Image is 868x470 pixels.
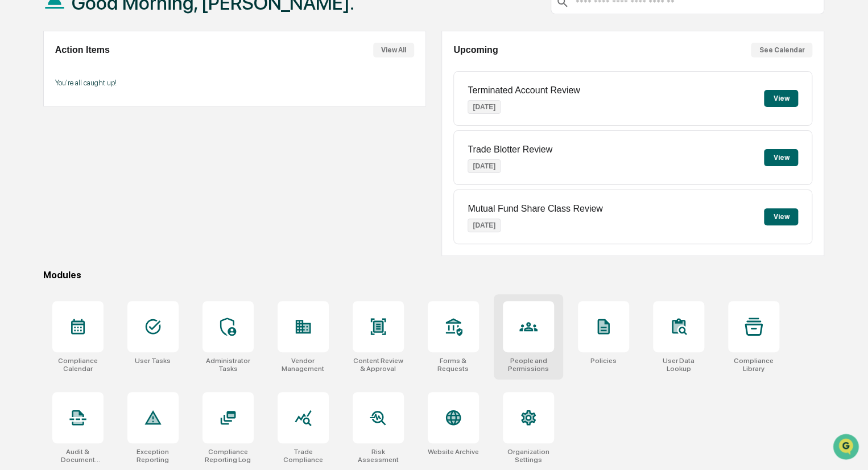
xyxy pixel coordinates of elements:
[590,357,617,365] div: Policies
[11,145,20,154] div: 🖐️
[468,145,552,155] p: Trade Blotter Review
[94,143,141,155] span: Attestations
[82,145,92,154] div: 🗄️
[468,159,501,173] p: [DATE]
[353,357,404,373] div: Content Review & Approval
[23,143,73,155] span: Preclearance
[7,160,76,181] a: 🔎Data Lookup
[353,448,404,464] div: Risk Assessment
[373,43,414,57] button: View All
[468,218,501,232] p: [DATE]
[728,357,779,373] div: Compliance Library
[764,208,798,225] button: View
[468,204,602,214] p: Mutual Fund Share Class Review
[11,24,207,42] p: How can we help?
[468,85,580,96] p: Terminated Account Review
[751,43,812,57] button: See Calendar
[428,357,479,373] div: Forms & Requests
[11,87,32,108] img: 1746055101610-c473b297-6a78-478c-a979-82029cc54cd1
[764,149,798,166] button: View
[127,448,179,464] div: Exception Reporting
[503,448,554,464] div: Organization Settings
[453,45,498,55] h2: Upcoming
[202,448,254,464] div: Compliance Reporting Log
[653,357,704,373] div: User Data Lookup
[52,357,104,373] div: Compliance Calendar
[193,90,207,104] button: Start new chat
[113,193,138,201] span: Pylon
[468,100,501,114] p: [DATE]
[135,357,171,365] div: User Tasks
[43,270,824,281] div: Modules
[278,448,329,464] div: Trade Compliance
[52,448,104,464] div: Audit & Document Logs
[39,98,144,108] div: We're available if you need us!
[78,139,146,159] a: 🗄️Attestations
[23,165,72,176] span: Data Lookup
[428,448,479,456] div: Website Archive
[7,139,78,159] a: 🖐️Preclearance
[55,79,414,87] p: You're all caught up!
[55,45,110,55] h2: Action Items
[202,357,254,373] div: Administrator Tasks
[11,166,20,175] div: 🔎
[503,357,554,373] div: People and Permissions
[278,357,329,373] div: Vendor Management
[832,432,862,463] iframe: Open customer support
[764,90,798,107] button: View
[80,192,138,201] a: Powered byPylon
[39,87,187,98] div: Start new chat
